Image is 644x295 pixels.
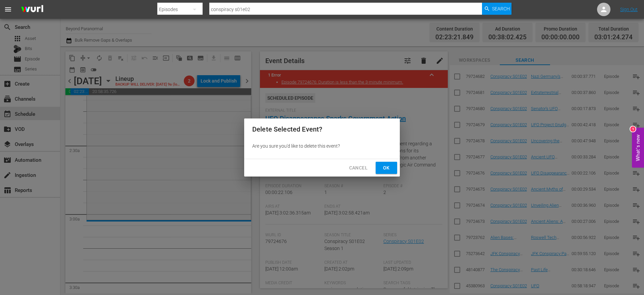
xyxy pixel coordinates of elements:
img: ans4CAIJ8jUAAAAAAAAAAAAAAAAAAAAAAAAgQb4GAAAAAAAAAAAAAAAAAAAAAAAAJMjXAAAAAAAAAAAAAAAAAAAAAAAAgAT5G... [16,2,48,17]
button: Cancel [344,162,373,174]
button: Ok [376,162,397,174]
span: Search [492,3,510,15]
div: Are you sure you'd like to delete this event? [244,140,400,152]
a: Sign Out [620,7,638,12]
span: Cancel [349,164,368,172]
div: 1 [630,126,636,132]
button: Open Feedback Widget [632,128,644,167]
span: Ok [381,164,392,172]
h2: Delete Selected Event? [252,124,392,135]
span: menu [4,5,12,13]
